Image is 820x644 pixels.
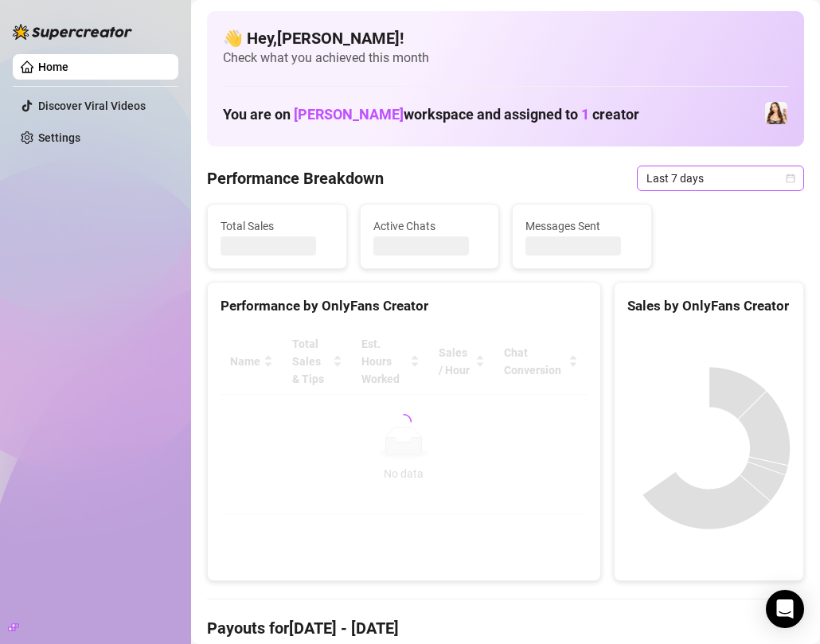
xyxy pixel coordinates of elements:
[223,106,639,123] h1: You are on workspace and assigned to creator
[13,24,132,40] img: logo-BBDzfeDw.svg
[581,106,589,123] span: 1
[38,100,146,112] a: Discover Viral Videos
[765,102,787,124] img: Lydia
[627,295,791,317] div: Sales by OnlyFans Creator
[223,27,788,49] h4: 👋 Hey, [PERSON_NAME] !
[786,174,795,183] span: calendar
[207,167,384,189] h4: Performance Breakdown
[221,217,334,235] span: Total Sales
[392,410,415,432] span: loading
[373,217,486,235] span: Active Chats
[646,166,795,190] span: Last 7 days
[294,106,404,123] span: [PERSON_NAME]
[221,295,588,317] div: Performance by OnlyFans Creator
[525,217,638,235] span: Messages Sent
[38,131,80,144] a: Settings
[8,622,19,633] span: build
[223,49,788,67] span: Check what you achieved this month
[766,590,804,628] div: Open Intercom Messenger
[207,617,804,639] h4: Payouts for [DATE] - [DATE]
[38,60,68,73] a: Home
